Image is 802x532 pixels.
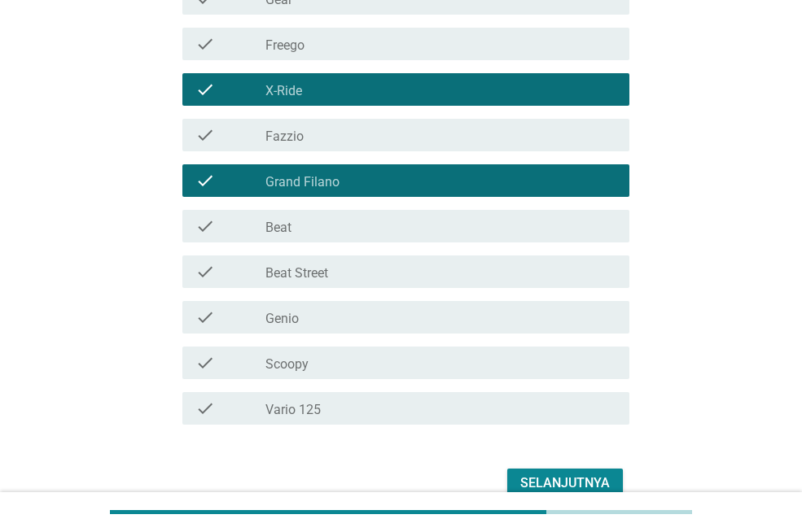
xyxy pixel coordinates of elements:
[195,216,215,236] i: check
[265,174,340,190] label: Grand Filano
[265,402,321,418] label: Vario 125
[195,171,215,190] i: check
[195,125,215,145] i: check
[265,311,299,327] label: Genio
[507,469,623,498] button: Selanjutnya
[265,265,328,281] label: Beat Street
[195,307,215,327] i: check
[195,353,215,373] i: check
[195,80,215,99] i: check
[265,220,291,236] label: Beat
[265,356,309,373] label: Scoopy
[265,37,305,54] label: Freego
[195,399,215,418] i: check
[520,473,610,493] div: Selanjutnya
[265,129,304,145] label: Fazzio
[265,83,302,99] label: X-Ride
[195,262,215,281] i: check
[195,34,215,54] i: check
